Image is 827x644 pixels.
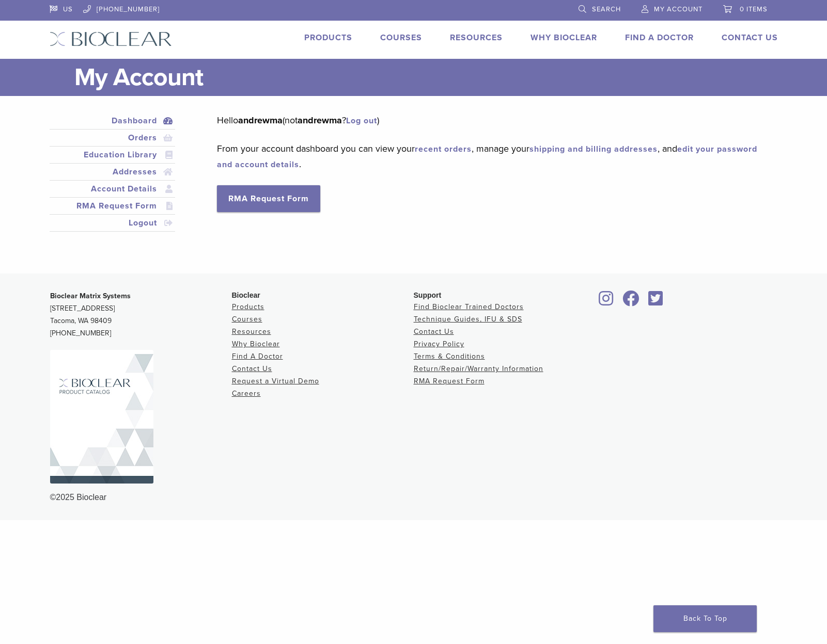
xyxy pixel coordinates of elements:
[740,5,768,13] span: 0 items
[52,132,174,144] a: Orders
[645,297,667,307] a: Bioclear
[74,59,778,96] h1: My Account
[414,340,464,348] a: Privacy Policy
[414,377,485,385] a: RMA Request Form
[414,327,454,336] a: Contact Us
[304,33,352,43] a: Products
[50,31,172,46] img: Bioclear
[298,115,342,126] strong: andrewma
[50,292,131,300] strong: Bioclear Matrix Systems
[380,33,422,43] a: Courses
[414,364,543,373] a: Return/Repair/Warranty Information
[238,115,283,126] strong: andrewma
[217,141,762,172] p: From your account dashboard you can view your , manage your , and .
[52,149,174,161] a: Education Library
[596,297,617,307] a: Bioclear
[619,297,643,307] a: Bioclear
[346,116,377,126] a: Log out
[50,112,176,244] nav: Account pages
[414,291,442,299] span: Support
[52,115,174,127] a: Dashboard
[52,200,174,212] a: RMA Request Form
[414,352,485,361] a: Terms & Conditions
[50,290,232,340] p: [STREET_ADDRESS] Tacoma, WA 98409 [PHONE_NUMBER]
[529,144,658,154] a: shipping and billing addresses
[232,340,280,348] a: Why Bioclear
[653,605,757,632] a: Back To Top
[232,315,262,324] a: Courses
[450,33,503,43] a: Resources
[50,491,777,504] div: ©2025 Bioclear
[592,5,621,13] span: Search
[232,364,272,373] a: Contact Us
[52,183,174,195] a: Account Details
[414,302,524,311] a: Find Bioclear Trained Doctors
[52,166,174,178] a: Addresses
[415,144,472,154] a: recent orders
[232,327,271,336] a: Resources
[232,302,264,311] a: Products
[414,315,522,324] a: Technique Guides, IFU & SDS
[217,185,320,212] a: RMA Request Form
[232,389,261,398] a: Careers
[625,33,694,43] a: Find A Doctor
[232,291,260,299] span: Bioclear
[232,377,319,385] a: Request a Virtual Demo
[217,112,762,128] p: Hello (not ? )
[50,350,153,484] img: Bioclear
[654,5,703,13] span: My Account
[530,33,597,43] a: Why Bioclear
[232,352,283,361] a: Find A Doctor
[722,33,778,43] a: Contact Us
[52,217,174,229] a: Logout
